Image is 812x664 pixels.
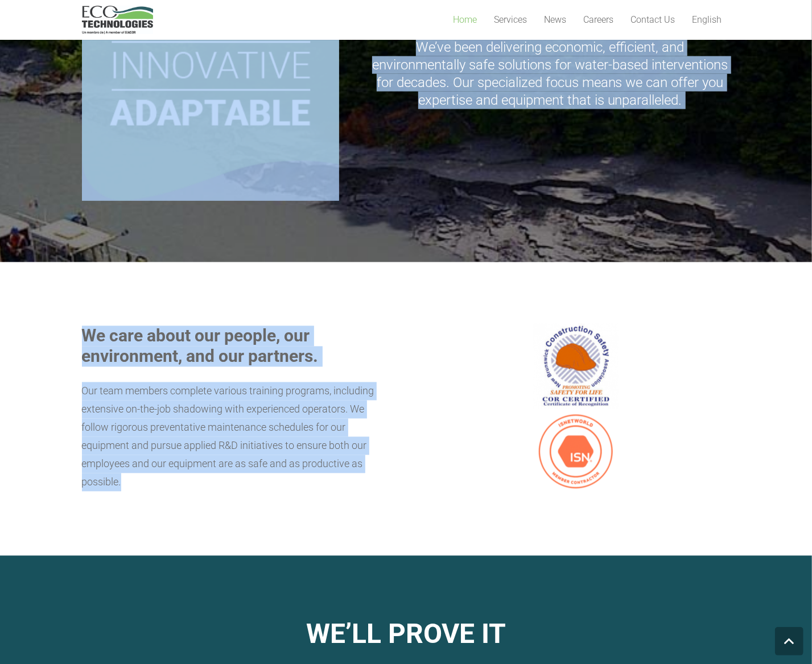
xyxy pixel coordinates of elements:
span: News [545,14,567,25]
span: Careers [584,14,614,25]
span: Contact Us [631,14,675,25]
span: English [693,14,722,25]
span: Home [454,14,477,25]
strong: WE’LL PROVE IT [306,618,506,650]
span: We’ve been delivering economic, efficient, and environmentally safe solutions for water-based int... [372,39,728,108]
a: Back to top [775,627,803,655]
p: Our team members complete various training programs, including extensive on-the-job shadowing wit... [82,382,391,492]
strong: We care about our people, our environment, and our partners. [82,326,319,366]
a: logo_EcoTech_ASDR_RGB [82,6,153,34]
span: Services [494,14,527,25]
